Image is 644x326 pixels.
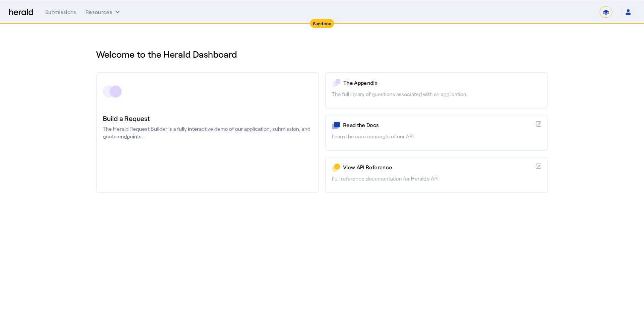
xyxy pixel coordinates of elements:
[332,175,541,182] p: Full reference documentation for Herald's API.
[332,90,541,98] p: The full library of questions associated with an application.
[343,164,533,171] p: View API Reference
[85,8,121,16] button: Resources dropdown menu
[96,72,319,193] a: Build a RequestThe Herald Request Builder is a fully interactive demo of our application, submiss...
[343,121,533,129] p: Read the Docs
[343,79,541,87] p: The Appendix
[45,8,76,16] div: Submissions
[310,19,334,28] div: Sandbox
[103,113,312,124] h3: Build a Request
[325,115,548,151] a: Read the DocsLearn the core concepts of our API.
[96,48,548,60] h1: Welcome to the Herald Dashboard
[103,125,312,140] p: The Herald Request Builder is a fully interactive demo of our application, submission, and quote ...
[9,9,33,16] img: Herald Logo
[332,133,541,140] p: Learn the core concepts of our API.
[325,72,548,109] a: The AppendixThe full library of questions associated with an application.
[325,157,548,193] a: View API ReferenceFull reference documentation for Herald's API.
